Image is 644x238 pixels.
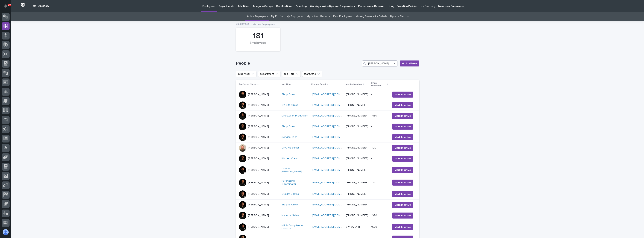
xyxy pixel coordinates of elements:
tr: [PERSON_NAME]Shop Crew [EMAIL_ADDRESS][DOMAIN_NAME] [PHONE_NUMBER]-- Mark Inactive [236,89,419,100]
button: Mark Inactive [392,92,413,98]
span: Mark Inactive [394,125,411,128]
p: Office Extension [371,81,386,88]
button: supervisor [236,71,256,77]
a: Staging Crew [282,203,298,206]
button: Mark Inactive [392,202,413,208]
span: Mark Inactive [394,93,411,96]
p: Job Title [281,82,291,87]
a: Shop Crew [282,125,295,128]
a: [PHONE_NUMBER] [346,125,368,128]
h1: People [236,61,360,66]
img: Workspace Logo [20,2,27,9]
p: 1920 [371,213,378,217]
tr: [PERSON_NAME]Quality Control [EMAIL_ADDRESS][DOMAIN_NAME] [PHONE_NUMBER]-- Mark Inactive [236,189,419,199]
p: [PERSON_NAME] [248,125,269,128]
button: Mark Inactive [392,224,413,230]
a: 5743120141 [346,226,360,228]
p: 1310 [371,180,377,184]
button: users-avatar [2,228,10,236]
span: Add New [406,62,417,65]
p: Mobile Number [346,82,362,87]
tr: [PERSON_NAME]HR & Compliance Director [EMAIL_ADDRESS][DOMAIN_NAME] 574312014116201620 Mark Inactive [236,221,419,233]
p: 1620 [371,225,378,229]
p: - [371,202,373,206]
p: [PERSON_NAME] [248,104,269,107]
button: startDate [302,71,322,77]
span: Mark Inactive [394,168,411,172]
p: - [371,192,373,196]
a: My Indirect Reports [307,12,330,21]
a: [PHONE_NUMBER] [346,114,368,117]
span: Mark Inactive [394,157,411,160]
tr: [PERSON_NAME]Kitchen Crew [EMAIL_ADDRESS][DOMAIN_NAME] [PHONE_NUMBER]-- Mark Inactive [236,153,419,164]
span: Mark Inactive [394,203,411,207]
p: - [371,92,373,96]
p: Preferred Name [239,82,256,87]
tr: [PERSON_NAME]Staging Crew [EMAIL_ADDRESS][DOMAIN_NAME] [PHONE_NUMBER]-- Mark Inactive [236,199,419,210]
a: HR & Compliance Director [282,224,309,230]
button: Mark Inactive [392,167,413,173]
a: [PHONE_NUMBER] [346,181,368,184]
p: [PERSON_NAME] [248,114,269,117]
button: Mark Inactive [392,134,413,140]
a: [EMAIL_ADDRESS][DOMAIN_NAME] [312,146,354,149]
a: [EMAIL_ADDRESS][DOMAIN_NAME] [312,136,354,138]
tr: [PERSON_NAME]CNC Machinist [EMAIL_ADDRESS][DOMAIN_NAME] [PHONE_NUMBER]11201120 Mark Inactive [236,143,419,153]
p: [PERSON_NAME] [248,225,269,229]
div: Employees [242,41,274,49]
span: Mark Inactive [394,192,411,196]
span: Mark Inactive [394,214,411,217]
a: [PHONE_NUMBER] [346,146,368,149]
a: [PHONE_NUMBER] [346,169,368,171]
p: 1120 [371,145,377,149]
tr: [PERSON_NAME]Purchasing Coordinator [EMAIL_ADDRESS][DOMAIN_NAME] [PHONE_NUMBER]13101310 Mark Inac... [236,176,419,189]
p: [PERSON_NAME] [248,146,269,149]
a: Director of Production [282,114,308,117]
a: [EMAIL_ADDRESS][DOMAIN_NAME] [312,203,354,206]
h2: 04. Directory [33,4,49,8]
a: Service Tech [282,136,297,139]
p: - [371,135,373,139]
p: [PERSON_NAME] [248,192,269,196]
p: Primary Email [311,82,326,87]
p: [PERSON_NAME] [248,93,269,96]
a: [PHONE_NUMBER] [346,104,368,106]
p: [PERSON_NAME] [248,181,269,184]
p: [PERSON_NAME] [248,203,269,206]
button: Notifications [2,2,10,10]
button: Mark Inactive [392,213,413,219]
p: - [371,103,373,107]
a: [EMAIL_ADDRESS][DOMAIN_NAME] [312,214,354,217]
p: - [371,124,373,128]
a: Update Photos [390,12,408,21]
a: [PHONE_NUMBER] [346,93,368,96]
tr: [PERSON_NAME]On-Site Crew [EMAIL_ADDRESS][DOMAIN_NAME] [PHONE_NUMBER]-- Mark Inactive [236,100,419,110]
a: [EMAIL_ADDRESS][DOMAIN_NAME] [312,226,354,228]
a: Past Employees [333,12,352,21]
p: - [371,156,373,160]
a: Missing Personality Details [356,12,387,21]
a: [EMAIL_ADDRESS][DOMAIN_NAME] [312,181,354,184]
span: Mark Inactive [394,135,411,139]
a: Kitchen Crew [282,157,297,160]
a: Purchasing Coordinator [282,179,309,186]
a: CNC Machinist [282,146,299,149]
a: [EMAIL_ADDRESS][DOMAIN_NAME] [312,104,354,106]
button: Mark Inactive [392,124,413,130]
span: Mark Inactive [394,114,411,118]
a: Employees [236,22,249,26]
tr: [PERSON_NAME]Shop Crew [EMAIL_ADDRESS][DOMAIN_NAME] [PHONE_NUMBER]-- Mark Inactive [236,121,419,132]
a: [PHONE_NUMBER] [346,193,368,195]
tr: [PERSON_NAME]On-Site [PERSON_NAME] [EMAIL_ADDRESS][DOMAIN_NAME] [PHONE_NUMBER]-- Mark Inactive [236,164,419,176]
p: 39 [8,4,11,6]
a: [EMAIL_ADDRESS][DOMAIN_NAME] [312,193,354,195]
tr: [PERSON_NAME]Service Tech [EMAIL_ADDRESS][DOMAIN_NAME] -- Mark Inactive [236,132,419,143]
button: department [258,71,280,77]
span: Mark Inactive [394,225,411,229]
button: Mark Inactive [392,180,413,186]
input: Search [362,60,397,66]
a: [PHONE_NUMBER] [346,203,368,206]
a: On-Site Crew [282,104,298,107]
a: Add New [400,60,419,66]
